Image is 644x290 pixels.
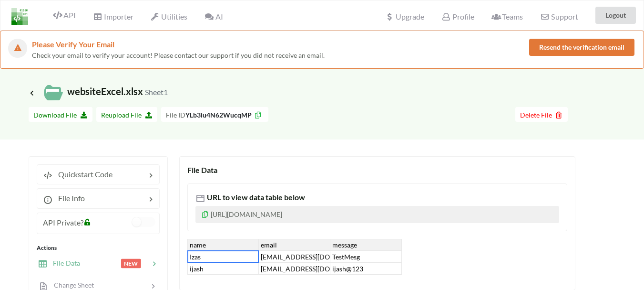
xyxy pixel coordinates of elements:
[259,251,330,263] div: [EMAIL_ADDRESS][DOMAIN_NAME]
[540,13,578,21] span: Support
[185,111,252,119] b: YLb3iu4N62WucqMP
[529,39,634,56] button: Resend the verification email
[11,8,28,25] img: LogoIcon.png
[53,11,76,20] span: API
[121,259,141,268] span: NEW
[595,7,636,24] button: Logout
[32,40,114,49] span: Please Verify Your Email
[187,164,567,176] div: File Data
[96,107,157,122] button: Reupload File
[32,51,325,59] span: Check your email to verify your account! Please contact our support if you did not receive an email.
[145,87,168,97] small: Sheet1
[205,193,305,202] span: URL to view data table below
[385,13,424,21] span: Upgrade
[491,12,523,21] span: Teams
[259,239,330,251] div: email
[187,263,259,275] div: ijash
[330,263,402,275] div: ijash@123
[48,281,94,289] span: Change Sheet
[44,83,63,102] img: /static/media/localFileIcon.eab6d1cc.svg
[151,12,187,21] span: Utilities
[43,218,83,227] span: API Private?
[204,12,223,21] span: AI
[52,170,112,179] span: Quickstart Code
[187,239,259,251] div: name
[441,12,474,21] span: Profile
[93,12,133,21] span: Importer
[330,251,402,263] div: TestMesg
[47,259,80,267] span: File Data
[195,206,559,223] p: [URL][DOMAIN_NAME]
[520,111,563,119] span: Delete File
[101,111,153,119] span: Reupload File
[29,107,92,122] button: Download File
[37,244,160,252] div: Actions
[187,251,259,263] div: Izas
[330,239,402,251] div: message
[33,111,88,119] span: Download File
[29,86,168,97] span: websiteExcel.xlsx
[166,111,185,119] span: File ID
[259,263,330,275] div: [EMAIL_ADDRESS][DOMAIN_NAME]
[515,107,568,122] button: Delete File
[52,193,85,203] span: File Info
